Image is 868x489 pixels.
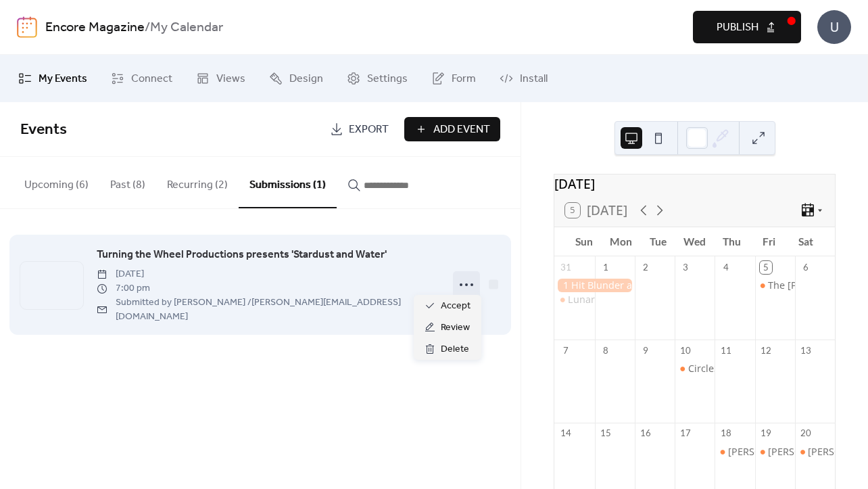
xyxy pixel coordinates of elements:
span: Settings [367,71,408,87]
div: Mon [602,227,640,256]
div: 14 [560,427,572,440]
div: 17 [679,427,692,440]
a: Export [320,117,399,141]
div: 12 [760,344,772,356]
div: 15 [600,427,612,440]
span: Accept [441,298,471,315]
div: 1 [600,261,612,273]
span: 7:00 pm [97,281,439,296]
div: CircleSinging ILM [688,362,767,375]
a: Design [259,60,333,97]
span: Design [289,71,323,87]
span: Publish [717,20,758,36]
div: CircleSinging ILM [675,362,715,375]
div: 7 [560,344,572,356]
span: Turning the Wheel Productions presents 'Stardust and Water' [97,247,387,263]
div: William and Judith – a play by Cody Daigle-Orians [755,445,795,459]
div: William and Judith – a play by Cody Daigle-Orians [795,445,835,459]
button: Past (8) [99,157,156,207]
span: Review [441,320,470,336]
div: Thu [713,227,750,256]
span: Install [520,71,548,87]
button: Recurring (2) [156,157,239,207]
a: Connect [101,60,183,97]
a: My Events [8,60,97,97]
span: Form [452,71,476,87]
div: 6 [800,261,812,273]
div: 1 Hit Blunder at Cloud 9 [554,279,634,292]
b: My Calendar [150,15,223,41]
div: Lunar Tide @ Shuckin’ Shack Leland [554,293,594,306]
span: Delete [441,342,469,358]
div: Sun [565,227,602,256]
div: 13 [800,344,812,356]
div: 20 [800,427,812,440]
div: Tue [640,227,677,256]
button: Publish [693,11,801,43]
a: Views [186,60,256,97]
span: Connect [131,71,172,87]
a: Install [489,60,558,97]
div: 10 [679,344,692,356]
button: Upcoming (6) [14,157,99,207]
div: The Petty Mac Revue @ Waterline Brewing Co. [755,279,795,292]
div: 11 [719,344,731,356]
div: 3 [679,261,692,273]
a: Form [421,60,486,97]
div: Sat [787,227,824,256]
div: U [817,10,851,44]
span: [DATE] [97,267,439,281]
b: / [145,15,150,41]
button: Add Event [404,117,500,141]
span: Export [349,122,389,138]
a: Settings [337,60,418,97]
div: 9 [640,344,652,356]
div: [DATE] [554,174,835,194]
div: 18 [719,427,731,440]
span: Views [216,71,245,87]
span: My Events [39,71,87,87]
a: Turning the Wheel Productions presents 'Stardust and Water' [97,246,387,264]
div: 5 [760,261,772,273]
div: 31 [560,261,572,273]
div: 16 [640,427,652,440]
div: 19 [760,427,772,440]
span: Submitted by [PERSON_NAME] / [PERSON_NAME][EMAIL_ADDRESS][DOMAIN_NAME] [97,296,439,324]
div: Lunar Tide @ Shuckin’ Shack [PERSON_NAME] [568,293,778,306]
div: Wed [676,227,713,256]
div: 4 [719,261,731,273]
div: William and Judith – a play by Cody Daigle-Orians [715,445,754,459]
span: Events [20,115,67,145]
div: 2 [640,261,652,273]
span: Add Event [433,122,490,138]
img: logo [17,16,37,38]
div: 8 [600,344,612,356]
button: Submissions (1) [239,157,337,208]
a: Encore Magazine [45,15,145,41]
div: Fri [750,227,788,256]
